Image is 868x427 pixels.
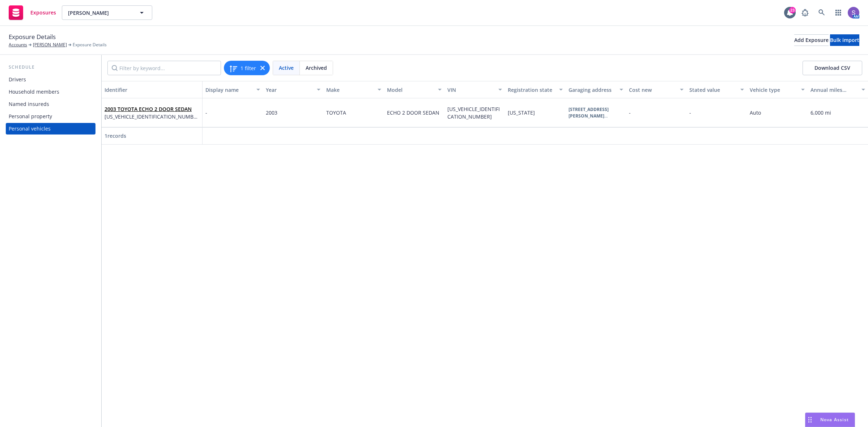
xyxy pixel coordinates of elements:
[6,98,95,110] a: Named insureds
[9,32,56,42] span: Exposure Details
[105,113,199,120] span: [US_VEHICLE_IDENTIFICATION_NUMBER]
[794,35,829,46] div: Add Exposure
[323,81,384,98] button: Make
[9,98,49,110] div: Named insureds
[830,35,859,46] div: Bulk import
[6,3,59,23] a: Exposures
[203,81,263,98] button: Display name
[105,105,199,113] span: 2003 TOYOTA ECHO 2 DOOR SEDAN
[629,109,631,116] span: -
[68,9,131,17] span: [PERSON_NAME]
[387,109,439,116] span: ECHO 2 DOOR SEDAN
[805,413,814,427] div: Drag to move
[447,106,500,120] span: [US_VEHICLE_IDENTIFICATION_NUMBER]
[105,106,192,112] a: 2003 TOYOTA ECHO 2 DOOR SEDAN
[107,61,221,75] input: Filter by keyword...
[6,64,95,71] div: Schedule
[569,86,615,94] div: Garaging address
[105,86,199,94] div: Identifier
[266,109,277,116] span: 2003
[689,86,736,94] div: Stated value
[306,64,327,72] span: Archived
[798,5,812,20] a: Report a Bug
[279,64,294,72] span: Active
[387,86,434,94] div: Model
[505,81,565,98] button: Registration state
[566,81,626,98] button: Garaging address
[848,7,859,18] img: photo
[508,109,535,116] span: [US_STATE]
[326,109,346,116] span: TOYOTA
[263,81,323,98] button: Year
[205,109,207,116] span: -
[508,86,554,94] div: Registration state
[747,81,807,98] button: Vehicle type
[569,106,609,119] b: [STREET_ADDRESS][PERSON_NAME]
[830,34,859,46] button: Bulk import
[831,5,846,20] a: Switch app
[750,109,761,116] span: Auto
[73,42,107,48] span: Exposure Details
[9,42,27,48] a: Accounts
[626,81,686,98] button: Cost new
[105,132,126,139] span: 1 records
[241,64,256,72] span: 1 filter
[447,86,494,94] div: VIN
[9,111,52,122] div: Personal property
[629,86,676,94] div: Cost new
[814,5,829,20] a: Search
[9,123,51,134] div: Personal vehicles
[30,10,56,16] span: Exposures
[805,413,855,427] button: Nova Assist
[820,417,849,423] span: Nova Assist
[6,123,95,134] a: Personal vehicles
[686,81,747,98] button: Stated value
[808,81,868,98] button: Annual miles driven
[444,81,505,98] button: VIN
[6,74,95,85] a: Drivers
[384,81,444,98] button: Model
[810,109,831,116] span: 6,000 mi
[750,86,796,94] div: Vehicle type
[33,42,67,48] a: [PERSON_NAME]
[803,61,862,75] button: Download CSV
[62,5,152,20] button: [PERSON_NAME]
[794,34,829,46] button: Add Exposure
[326,86,373,94] div: Make
[9,74,26,85] div: Drivers
[789,7,796,13] div: 23
[102,81,203,98] button: Identifier
[205,86,252,94] div: Display name
[6,86,95,98] a: Household members
[266,86,312,94] div: Year
[9,86,59,98] div: Household members
[6,111,95,122] a: Personal property
[810,86,857,94] div: Annual miles driven
[689,109,691,116] span: -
